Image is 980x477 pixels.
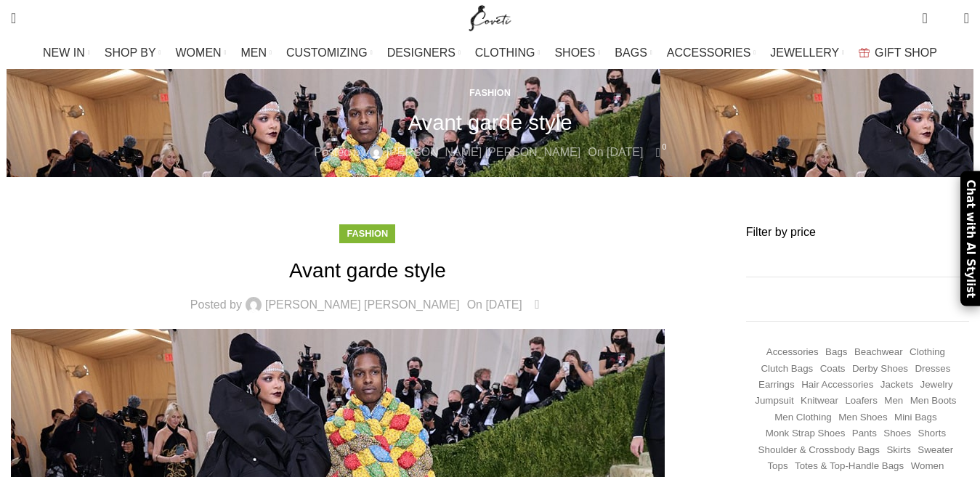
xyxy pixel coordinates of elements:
[894,411,937,425] a: Mini Bags (367 items)
[554,38,600,68] a: SHOES
[467,298,522,311] time: On [DATE]
[408,110,572,135] h1: Avant garde style
[770,46,839,60] span: JEWELLERY
[286,38,373,68] a: CUSTOMIZING
[176,38,227,68] a: WOMEN
[859,48,870,57] img: GiftBag
[758,444,880,457] a: Shoulder & Crossbody Bags (672 items)
[466,11,514,23] a: Site logo
[915,4,934,33] a: 0
[387,38,461,68] a: DESIGNERS
[347,228,388,239] a: Fashion
[746,224,969,240] h3: Filter by price
[770,38,844,68] a: JEWELLERY
[923,7,934,18] span: 0
[920,378,953,392] a: Jewelry (408 items)
[884,394,903,408] a: Men (1,906 items)
[838,411,887,425] a: Men Shoes (1,372 items)
[650,143,665,162] a: 0
[761,362,813,376] a: Clutch Bags (155 items)
[4,4,23,33] a: Search
[4,38,976,68] div: Main navigation
[859,38,937,68] a: GIFT SHOP
[370,146,383,159] img: author-avatar
[939,4,953,33] div: My Wishlist
[538,294,548,305] span: 0
[265,299,460,311] a: [PERSON_NAME] [PERSON_NAME]
[105,38,161,68] a: SHOP BY
[667,38,756,68] a: ACCESSORIES
[286,46,368,60] span: CUSTOMIZING
[554,46,595,60] span: SHOES
[43,46,85,60] span: NEW IN
[820,362,846,376] a: Coats (417 items)
[176,46,222,60] span: WOMEN
[766,346,819,359] a: Accessories (745 items)
[615,46,647,60] span: BAGS
[530,295,545,314] a: 0
[910,346,945,359] a: Clothing (18,677 items)
[918,427,947,441] a: Shorts (322 items)
[883,427,911,441] a: Shoes (294 items)
[758,378,795,392] a: Earrings (184 items)
[475,38,540,68] a: CLOTHING
[854,346,903,359] a: Beachwear (451 items)
[667,46,751,60] span: ACCESSORIES
[659,142,670,152] span: 0
[886,444,910,457] a: Skirts (1,049 items)
[801,394,838,408] a: Knitwear (484 items)
[469,87,511,98] a: Fashion
[475,46,535,60] span: CLOTHING
[11,256,724,285] h1: Avant garde style
[852,362,908,376] a: Derby shoes (233 items)
[241,46,267,60] span: MEN
[246,297,262,313] img: author-avatar
[615,38,652,68] a: BAGS
[911,460,944,473] a: Women (21,933 items)
[386,143,581,162] a: [PERSON_NAME] [PERSON_NAME]
[875,46,937,60] span: GIFT SHOP
[774,411,832,425] a: Men Clothing (418 items)
[845,394,877,408] a: Loafers (193 items)
[588,146,643,158] time: On [DATE]
[314,143,365,162] span: Posted by
[766,427,846,441] a: Monk strap shoes (262 items)
[241,38,272,68] a: MEN
[43,38,90,68] a: NEW IN
[910,394,957,408] a: Men Boots (296 items)
[918,444,953,457] a: Sweater (244 items)
[755,394,793,408] a: Jumpsuit (155 items)
[941,15,952,25] span: 0
[880,378,913,392] a: Jackets (1,198 items)
[767,460,787,473] a: Tops (2,988 items)
[852,427,877,441] a: Pants (1,359 items)
[387,46,455,60] span: DESIGNERS
[105,46,156,60] span: SHOP BY
[190,299,242,311] span: Posted by
[801,378,873,392] a: Hair Accessories (245 items)
[825,346,847,359] a: Bags (1,744 items)
[795,460,904,473] a: Totes & Top-Handle Bags (361 items)
[915,362,950,376] a: Dresses (9,676 items)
